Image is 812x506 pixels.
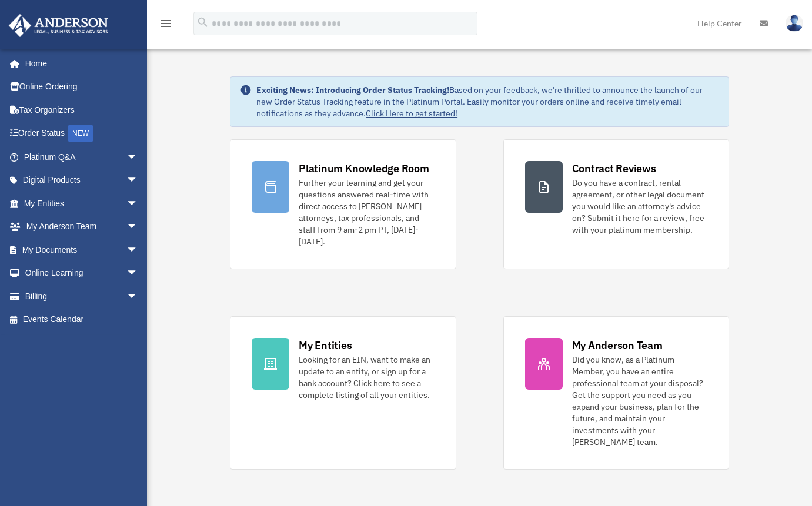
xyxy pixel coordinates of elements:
[299,354,434,401] div: Looking for an EIN, want to make an update to an entity, or sign up for a bank account? Click her...
[126,215,150,239] span: arrow_drop_down
[572,161,656,176] div: Contract Reviews
[126,192,150,216] span: arrow_drop_down
[126,238,150,262] span: arrow_drop_down
[126,284,150,309] span: arrow_drop_down
[8,169,156,192] a: Digital Productsarrow_drop_down
[8,122,156,146] a: Order StatusNEW
[572,354,707,448] div: Did you know, as a Platinum Member, you have an entire professional team at your disposal? Get th...
[126,169,150,193] span: arrow_drop_down
[8,52,150,75] a: Home
[68,125,93,142] div: NEW
[503,139,729,269] a: Contract Reviews Do you have a contract, rental agreement, or other legal document you would like...
[256,84,719,119] div: Based on your feedback, we're thrilled to announce the launch of our new Order Status Tracking fe...
[8,192,156,215] a: My Entitiesarrow_drop_down
[159,21,173,31] a: menu
[299,338,352,353] div: My Entities
[126,145,150,169] span: arrow_drop_down
[299,177,434,247] div: Further your learning and get your questions answered real-time with direct access to [PERSON_NAM...
[196,16,209,29] i: search
[786,15,803,32] img: User Pic
[8,284,156,308] a: Billingarrow_drop_down
[126,262,150,286] span: arrow_drop_down
[230,316,456,470] a: My Entities Looking for an EIN, want to make an update to an entity, or sign up for a bank accoun...
[8,98,156,122] a: Tax Organizers
[8,215,156,239] a: My Anderson Teamarrow_drop_down
[299,161,429,176] div: Platinum Knowledge Room
[503,316,729,470] a: My Anderson Team Did you know, as a Platinum Member, you have an entire professional team at your...
[572,177,707,236] div: Do you have a contract, rental agreement, or other legal document you would like an attorney's ad...
[256,85,449,95] strong: Exciting News: Introducing Order Status Tracking!
[159,16,173,31] i: menu
[230,139,456,269] a: Platinum Knowledge Room Further your learning and get your questions answered real-time with dire...
[8,238,156,262] a: My Documentsarrow_drop_down
[8,145,156,169] a: Platinum Q&Aarrow_drop_down
[8,308,156,331] a: Events Calendar
[8,262,156,285] a: Online Learningarrow_drop_down
[366,108,457,119] a: Click Here to get started!
[5,14,112,37] img: Anderson Advisors Platinum Portal
[572,338,663,353] div: My Anderson Team
[8,75,156,99] a: Online Ordering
